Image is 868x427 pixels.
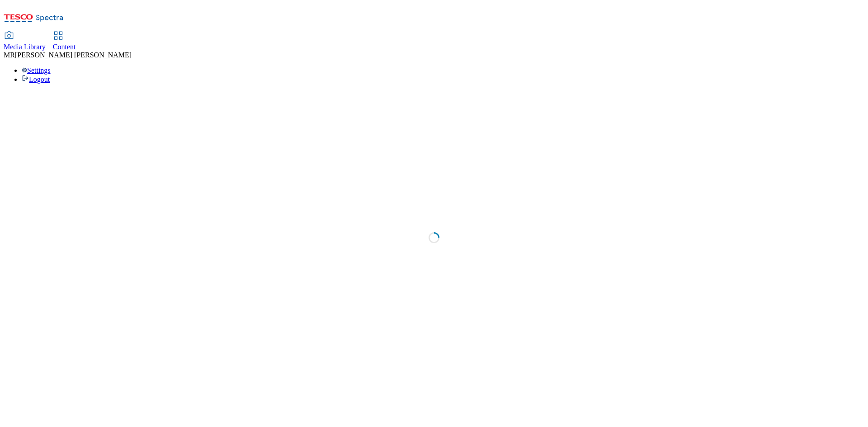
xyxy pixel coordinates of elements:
a: Content [53,32,76,51]
a: Settings [22,66,51,74]
span: Media Library [4,43,46,51]
a: Logout [22,75,50,83]
span: Content [53,43,76,51]
a: Media Library [4,32,46,51]
span: MR [4,51,15,59]
span: [PERSON_NAME] [PERSON_NAME] [15,51,132,59]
